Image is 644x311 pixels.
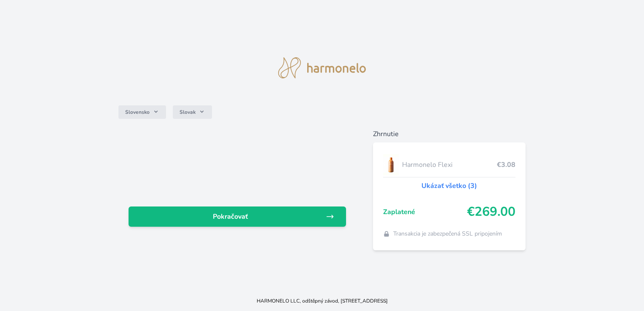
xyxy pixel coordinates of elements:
span: Harmonelo Flexi [402,160,496,170]
span: Pokračovať [135,212,325,222]
img: logo.svg [278,57,366,78]
span: Transakcia je zabezpečená SSL pripojením [393,230,502,238]
a: Ukázať všetko (3) [421,181,477,191]
button: Slovak [173,105,212,119]
span: €269.00 [467,204,515,220]
a: Pokračovať [129,206,346,227]
h6: Zhrnutie [373,129,526,139]
span: €3.08 [497,160,515,170]
button: Slovensko [118,105,166,119]
img: CLEAN_FLEXI_se_stinem_x-hi_(1)-lo.jpg [383,154,399,175]
span: Zaplatené [383,207,467,217]
span: Slovensko [125,109,150,115]
span: Slovak [180,109,196,115]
